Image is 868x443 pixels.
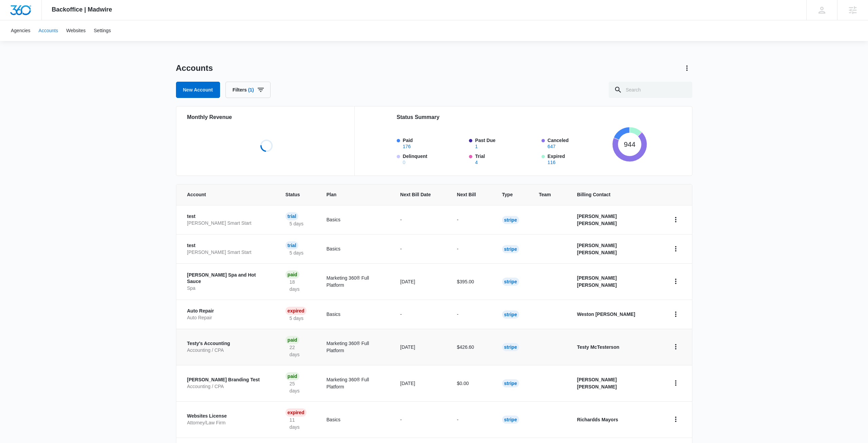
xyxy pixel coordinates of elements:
[670,276,681,287] button: home
[52,6,112,13] span: Backoffice | Madwire
[502,343,519,351] div: Stripe
[502,278,519,286] div: Stripe
[670,378,681,388] button: home
[285,336,299,344] div: Paid
[187,377,269,390] a: [PERSON_NAME] Branding TestAccounting / CPA
[449,365,494,401] td: $0.00
[285,380,310,395] p: 25 days
[62,20,90,41] a: Websites
[392,401,449,438] td: -
[187,242,269,249] p: test
[403,137,465,149] label: Paid
[285,315,308,322] p: 5 days
[327,275,384,289] p: Marketing 360® Full Platform
[475,144,478,149] button: Past Due
[285,279,310,293] p: 18 days
[502,191,513,198] span: Type
[449,300,494,329] td: -
[624,141,635,148] tspan: 944
[577,214,617,226] strong: [PERSON_NAME] [PERSON_NAME]
[327,245,384,253] p: Basics
[577,191,654,198] span: Billing Contact
[187,340,269,354] a: Testy's AccountingAccounting / CPA
[327,340,384,354] p: Marketing 360® Full Platform
[285,220,308,227] p: 5 days
[475,137,537,149] label: Past Due
[392,205,449,234] td: -
[670,243,681,254] button: home
[187,220,269,227] p: [PERSON_NAME] Smart Start
[285,408,307,417] div: Expired
[502,416,519,424] div: Stripe
[187,413,269,426] a: Websites LicenseAttorney/Law Firm
[400,191,431,198] span: Next Bill Date
[449,401,494,438] td: -
[35,20,62,41] a: Accounts
[187,420,269,426] p: Attorney/Law Firm
[285,270,299,279] div: Paid
[327,416,384,423] p: Basics
[577,311,635,317] strong: Weston [PERSON_NAME]
[90,20,115,41] a: Settings
[475,160,478,165] button: Trial
[285,307,307,315] div: Expired
[548,153,610,165] label: Expired
[187,272,269,285] p: [PERSON_NAME] Spa and Hot Sauce
[397,113,647,121] h2: Status Summary
[449,205,494,234] td: -
[548,160,555,165] button: Expired
[225,82,271,98] button: Filters(1)
[327,311,384,318] p: Basics
[670,414,681,425] button: home
[403,153,465,165] label: Delinquent
[502,379,519,387] div: Stripe
[187,347,269,354] p: Accounting / CPA
[392,329,449,365] td: [DATE]
[449,234,494,263] td: -
[248,87,254,92] span: (1)
[285,372,299,380] div: Paid
[187,242,269,256] a: test[PERSON_NAME] Smart Start
[187,272,269,292] a: [PERSON_NAME] Spa and Hot SauceSpa
[548,137,610,149] label: Canceled
[502,216,519,224] div: Stripe
[187,377,269,383] p: [PERSON_NAME] Branding Test
[187,383,269,390] p: Accounting / CPA
[327,376,384,390] p: Marketing 360® Full Platform
[548,144,555,149] button: Canceled
[457,191,476,198] span: Next Bill
[285,241,298,249] div: Trial
[392,263,449,300] td: [DATE]
[176,82,220,98] a: New Account
[187,213,269,226] a: test[PERSON_NAME] Smart Start
[577,275,617,288] strong: [PERSON_NAME] [PERSON_NAME]
[670,309,681,320] button: home
[187,340,269,347] p: Testy's Accounting
[577,243,617,255] strong: [PERSON_NAME] [PERSON_NAME]
[187,308,269,315] p: Auto Repair
[187,285,269,292] p: Spa
[187,315,269,321] p: Auto Repair
[327,191,384,198] span: Plan
[577,344,619,350] strong: Testy McTesterson
[187,113,346,121] h2: Monthly Revenue
[577,417,618,422] strong: Richardds Mayors
[577,377,617,389] strong: [PERSON_NAME] [PERSON_NAME]
[285,417,310,431] p: 11 days
[682,63,692,74] button: Actions
[176,63,213,73] h1: Accounts
[285,344,310,358] p: 22 days
[285,249,308,257] p: 5 days
[187,249,269,256] p: [PERSON_NAME] Smart Start
[609,82,692,98] input: Search
[327,216,384,223] p: Basics
[539,191,551,198] span: Team
[392,234,449,263] td: -
[7,20,35,41] a: Agencies
[285,212,298,220] div: Trial
[449,329,494,365] td: $426.60
[285,191,300,198] span: Status
[392,365,449,401] td: [DATE]
[502,310,519,319] div: Stripe
[502,245,519,253] div: Stripe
